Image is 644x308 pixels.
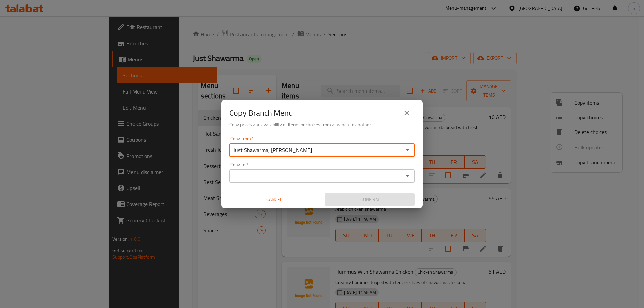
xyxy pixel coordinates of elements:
button: Cancel [229,193,319,206]
h2: Copy Branch Menu [229,108,293,118]
span: Cancel [232,195,317,204]
button: Open [403,171,412,181]
button: close [398,105,415,121]
h6: Copy prices and availability of items or choices from a branch to another [229,121,415,128]
button: Open [403,145,412,155]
